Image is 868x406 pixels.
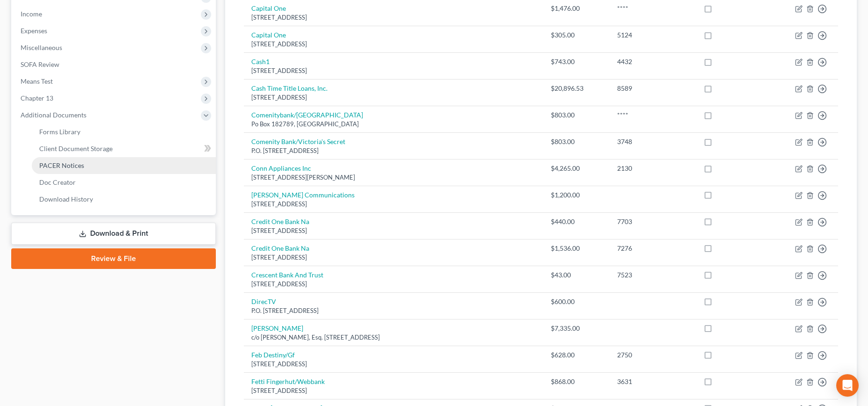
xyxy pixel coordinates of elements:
[32,123,216,140] a: Forms Library
[251,4,286,12] a: Capital One
[251,297,276,305] a: DirecTV
[251,84,327,92] a: Cash Time Title Loans, Inc.
[251,306,536,315] div: P.O. [STREET_ADDRESS]
[251,111,363,119] a: Comenitybank/[GEOGRAPHIC_DATA]
[251,351,295,359] a: Feb Destiny/Gf
[251,40,536,49] div: [STREET_ADDRESS]
[11,248,216,269] a: Review & File
[251,360,536,369] div: [STREET_ADDRESS]
[617,30,689,40] div: 5124
[21,60,59,68] span: SOFA Review
[251,13,536,22] div: [STREET_ADDRESS]
[617,164,689,173] div: 2130
[39,161,84,169] span: PACER Notices
[551,84,603,93] div: $20,896.53
[251,377,325,385] a: Fetti Fingerhut/Webbank
[251,191,355,199] a: [PERSON_NAME] Communications
[39,195,93,203] span: Download History
[617,270,689,280] div: 7523
[251,138,345,145] a: Comenity Bank/Victoria's Secret
[251,200,536,209] div: [STREET_ADDRESS]
[13,56,216,73] a: SOFA Review
[617,244,689,253] div: 7276
[251,253,536,262] div: [STREET_ADDRESS]
[617,84,689,93] div: 8589
[551,324,603,333] div: $7,335.00
[251,217,309,225] a: Credit One Bank Na
[251,280,536,289] div: [STREET_ADDRESS]
[551,164,603,173] div: $4,265.00
[251,66,536,75] div: [STREET_ADDRESS]
[617,137,689,146] div: 3748
[11,223,216,245] a: Download & Print
[32,174,216,191] a: Doc Creator
[551,137,603,146] div: $803.00
[551,4,603,13] div: $1,476.00
[551,270,603,280] div: $43.00
[21,111,86,119] span: Additional Documents
[21,94,53,102] span: Chapter 13
[251,31,286,39] a: Capital One
[551,244,603,253] div: $1,536.00
[617,350,689,360] div: 2750
[32,157,216,174] a: PACER Notices
[617,217,689,226] div: 7703
[251,93,536,102] div: [STREET_ADDRESS]
[251,271,323,279] a: Crescent Bank And Trust
[617,57,689,66] div: 4432
[551,377,603,386] div: $868.00
[251,58,270,65] a: Cash1
[21,77,53,85] span: Means Test
[251,226,536,235] div: [STREET_ADDRESS]
[551,217,603,226] div: $440.00
[251,333,536,342] div: c/o [PERSON_NAME], Esq. [STREET_ADDRESS]
[251,120,536,129] div: Po Box 182789, [GEOGRAPHIC_DATA]
[32,140,216,157] a: Client Document Storage
[251,164,311,172] a: Conn Appliances Inc
[21,10,42,18] span: Income
[551,110,603,120] div: $803.00
[39,178,76,186] span: Doc Creator
[21,43,62,51] span: Miscellaneous
[251,173,536,182] div: [STREET_ADDRESS][PERSON_NAME]
[251,324,303,332] a: [PERSON_NAME]
[251,386,536,395] div: [STREET_ADDRESS]
[39,128,80,136] span: Forms Library
[617,377,689,386] div: 3631
[32,191,216,208] a: Download History
[551,57,603,66] div: $743.00
[21,27,47,35] span: Expenses
[251,146,536,155] div: P.O. [STREET_ADDRESS]
[551,297,603,306] div: $600.00
[251,244,309,252] a: Credit One Bank Na
[551,30,603,40] div: $305.00
[551,190,603,200] div: $1,200.00
[836,374,859,397] div: Open Intercom Messenger
[551,350,603,360] div: $628.00
[39,145,113,152] span: Client Document Storage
